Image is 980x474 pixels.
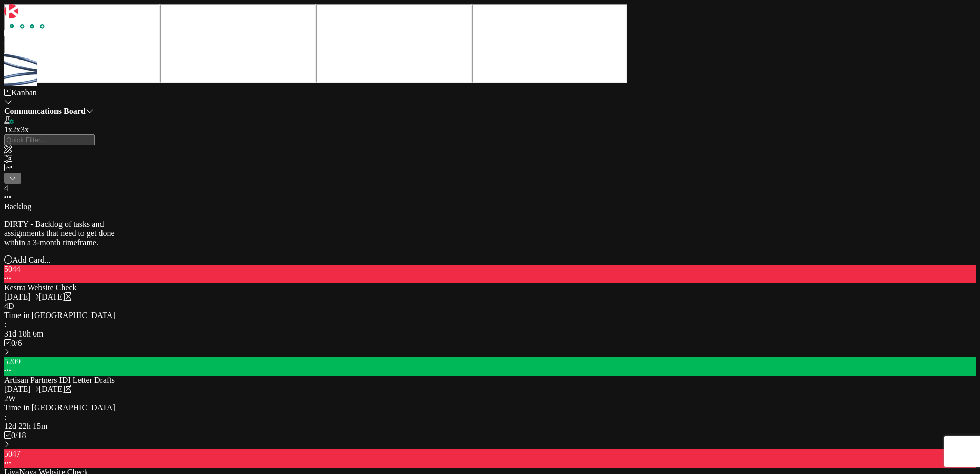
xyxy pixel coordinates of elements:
[4,311,976,320] div: Time in [GEOGRAPHIC_DATA]
[4,385,31,393] span: [DATE]
[4,184,8,192] span: 4
[12,125,21,134] span: 2x
[11,339,22,347] span: 0/6
[4,265,976,283] div: 5044
[4,220,135,247] p: DIRTY - Backlog of tasks and assignments that need to get done within a 3-month timeframe.
[39,385,66,393] span: [DATE]
[21,125,29,134] span: 3x
[4,376,976,385] div: Artisan Partners IDI Letter Drafts
[4,320,6,329] span: :
[4,202,31,211] span: Backlog
[4,53,37,86] img: avatar
[472,4,627,83] iframe: UserGuiding Product Updates
[4,265,976,292] div: 5044Kestra Website Check
[316,4,472,83] iframe: UserGuiding Knowledge Base
[4,292,31,301] span: [DATE]
[4,412,6,421] span: :
[4,265,976,274] div: 5044
[4,134,95,145] input: Quick Filter...
[4,357,976,376] div: 5209
[11,88,37,97] span: Kanban
[39,292,66,301] span: [DATE]
[4,422,976,431] div: 12d 22h 15m
[4,302,976,311] div: 4D
[4,357,976,366] div: 5209
[4,357,976,385] div: 5209Artisan Partners IDI Letter Drafts
[4,403,976,412] div: Time in [GEOGRAPHIC_DATA]
[11,431,26,440] span: 0/18
[4,283,976,292] div: Kestra Website Check
[4,394,976,403] div: 2W
[4,329,976,339] div: 31d 18h 6m
[4,125,12,134] span: 1x
[4,449,976,468] div: 5047
[4,107,86,115] b: Communcations Board
[4,449,976,459] div: 5047
[12,255,51,264] span: Add Card...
